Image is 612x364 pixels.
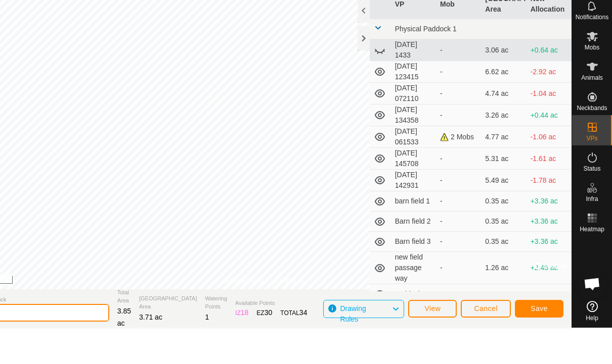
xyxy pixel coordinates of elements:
[581,110,603,116] span: Animals
[481,319,526,339] td: 5.36 ac
[586,350,598,356] span: Help
[577,303,607,334] div: Open chat
[572,332,612,360] a: Help
[461,335,511,352] button: Cancel
[235,342,248,353] div: IZ
[440,297,477,308] div: -
[440,231,477,241] div: -
[515,335,563,352] button: Save
[481,246,526,267] td: 0.35 ac
[139,348,162,356] span: 3.71 ac
[436,24,481,54] th: Mob
[440,101,477,112] div: -
[481,139,526,161] td: 3.26 ac
[481,118,526,139] td: 4.74 ac
[481,24,526,54] th: [GEOGRAPHIC_DATA] Area
[585,79,599,85] span: Mobs
[440,80,477,90] div: -
[583,200,600,206] span: Status
[527,139,572,161] td: +0.44 ac
[527,246,572,267] td: +3.36 ac
[391,161,436,183] td: [DATE] 061533
[481,204,526,226] td: 5.49 ac
[440,167,477,177] div: 2 Mobs
[586,170,597,176] span: VPs
[391,96,436,118] td: [DATE] 123415
[527,319,572,339] td: -1.66 ac
[235,334,307,342] span: Available Points
[391,183,436,204] td: [DATE] 145708
[527,267,572,287] td: +3.36 ac
[440,324,477,334] div: -
[395,60,457,68] span: Physical Paddock 1
[391,118,436,139] td: [DATE] 072110
[527,118,572,139] td: -1.04 ac
[481,267,526,287] td: 0.35 ac
[391,74,436,96] td: [DATE] 1433
[527,96,572,118] td: -2.92 ac
[577,140,607,146] span: Neckbands
[117,342,131,362] span: 3.85 ac
[440,271,477,282] div: -
[205,329,228,346] span: Watering Points
[265,343,273,351] span: 30
[527,74,572,96] td: +0.64 ac
[481,226,526,246] td: 0.35 ac
[276,311,305,320] a: Contact Us
[527,287,572,319] td: +2.45 ac
[160,11,167,21] span: JL
[391,226,436,246] td: barn field 1
[474,339,498,347] span: Cancel
[241,343,249,351] span: 18
[481,287,526,319] td: 1.26 ac
[481,96,526,118] td: 6.62 ac
[391,139,436,161] td: [DATE] 134358
[578,19,606,25] span: Schedules
[391,24,436,54] th: VP
[12,7,139,25] img: Gallagher Logo
[391,287,436,319] td: new field passage way
[440,210,477,221] div: -
[376,6,572,18] h2: VP Area Comparison
[527,226,572,246] td: +3.36 ac
[481,74,526,96] td: 3.06 ac
[527,24,572,54] th: New Allocation
[481,183,526,204] td: 5.31 ac
[527,183,572,204] td: -1.61 ac
[440,123,477,134] div: -
[391,246,436,267] td: Barn field 2
[440,188,477,199] div: -
[205,348,209,356] span: 1
[481,161,526,183] td: 4.77 ac
[391,319,436,339] td: paddock 1
[576,49,608,55] span: Notifications
[280,342,307,353] div: TOTAL
[527,204,572,226] td: -1.78 ac
[408,335,457,352] button: View
[117,323,131,340] span: Total Area
[391,267,436,287] td: Barn field 3
[340,339,366,358] span: Drawing Rules
[440,145,477,155] div: -
[424,339,441,347] span: View
[580,261,604,267] span: Heatmap
[586,231,598,237] span: Infra
[256,342,272,353] div: EZ
[440,251,477,262] div: -
[139,329,197,346] span: [GEOGRAPHIC_DATA] Area
[226,311,264,320] a: Privacy Policy
[299,343,308,351] span: 34
[391,204,436,226] td: [DATE] 142931
[531,339,548,347] span: Save
[527,161,572,183] td: -1.06 ac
